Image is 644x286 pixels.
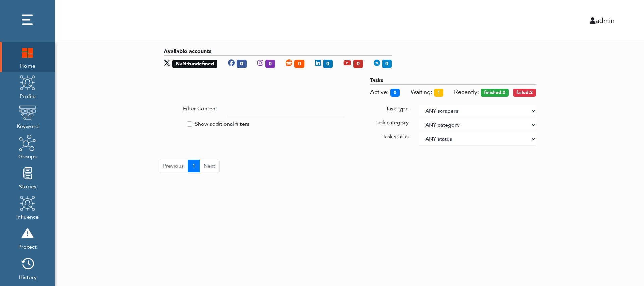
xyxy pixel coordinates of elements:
span: Tasks finished in last 30 minutes [481,89,509,97]
label: Task category [375,119,409,127]
img: profile.png [19,74,36,91]
span: 0 [353,60,363,68]
div: Facebook [223,56,252,71]
span: Home [19,61,36,70]
img: history.png [19,255,36,272]
div: Linkedin [310,56,338,71]
div: Tasks [370,76,536,85]
span: Recently: [454,88,479,96]
ul: Pagination [159,160,220,172]
span: Protect [18,242,37,251]
span: History [19,272,37,281]
span: Keyword [17,121,39,130]
span: Groups [18,151,37,161]
span: 0 [390,89,400,97]
span: Profile [19,91,36,100]
img: keyword.png [19,104,36,121]
span: NaN+undefined [172,60,217,68]
button: Go to page 1 [188,160,200,172]
div: Youtube [338,56,368,71]
span: Influence [16,212,39,221]
img: stories.png [19,165,36,181]
span: 0 [265,60,275,68]
label: Filter Content [183,105,217,113]
span: 0 [323,60,333,68]
img: groups.png [19,134,36,151]
span: Tasks executing now [370,88,389,96]
label: Show additional filters [195,120,249,128]
div: admin [335,16,620,26]
div: Instagram [252,56,280,71]
img: dots.png [19,12,36,28]
div: Reddit [280,56,310,71]
img: home.png [19,44,36,61]
span: 0 [294,60,304,68]
label: Task status [383,133,409,141]
div: Telegram [368,56,392,71]
div: Available accounts [164,47,392,56]
span: 0 [237,60,247,68]
img: profile.png [19,195,36,212]
span: Tasks failed in last 30 minutes [513,89,536,97]
span: Stories [19,181,36,191]
span: Tasks awaiting for execution [411,88,432,96]
div: X (login/pass + api accounts) [164,56,223,71]
span: 1 [434,89,443,97]
span: 0 [382,60,392,68]
label: Task type [386,105,409,113]
img: risk.png [19,225,36,242]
